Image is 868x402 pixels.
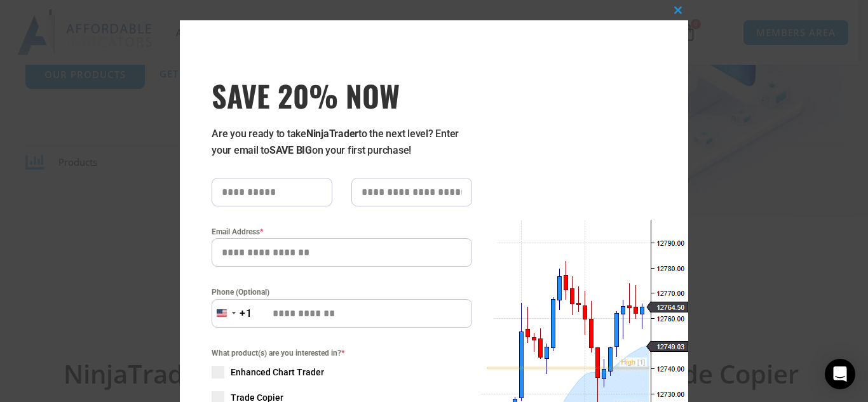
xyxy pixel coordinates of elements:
[212,225,472,238] label: Email Address
[212,366,472,379] label: Enhanced Chart Trader
[212,126,472,159] p: Are you ready to take to the next level? Enter your email to on your first purchase!
[231,366,324,379] span: Enhanced Chart Trader
[306,128,358,140] strong: NinjaTrader
[212,347,472,359] span: What product(s) are you interested in?
[212,77,472,113] h3: SAVE 20% NOW
[240,305,252,322] div: +1
[212,299,252,328] button: Selected country
[269,144,312,156] strong: SAVE BIG
[212,286,472,298] label: Phone (Optional)
[825,359,855,389] div: Open Intercom Messenger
